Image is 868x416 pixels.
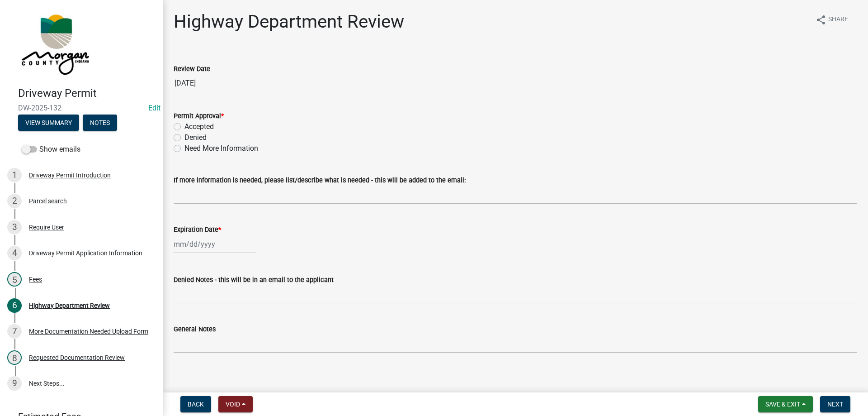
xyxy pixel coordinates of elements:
div: 6 [7,298,22,313]
label: Permit Approval [174,113,224,120]
div: 9 [7,376,22,391]
h4: Driveway Permit [18,87,156,100]
label: Denied Notes - this will be in an email to the applicant [174,277,334,283]
h1: Highway Department Review [174,11,404,33]
img: Morgan County, Indiana [18,10,91,77]
div: 3 [7,220,22,234]
button: Back [180,396,211,412]
label: Accepted [184,121,214,132]
div: Parcel search [29,198,67,204]
button: Next [820,396,850,412]
div: 1 [7,168,22,182]
label: General Notes [174,326,216,333]
label: If more information is needed, please list/describe what is needed - this will be added to the em... [174,177,466,184]
a: Edit [148,104,160,112]
div: Require User [29,224,64,230]
div: Requested Documentation Review [29,354,125,361]
div: Driveway Permit Introduction [29,172,111,178]
wm-modal-confirm: Summary [18,120,79,127]
span: Save & Exit [765,401,800,408]
span: DW-2025-132 [18,104,145,112]
div: 5 [7,272,22,287]
span: Next [827,401,843,408]
span: Share [828,14,848,25]
wm-modal-confirm: Notes [83,120,117,127]
button: Void [218,396,253,412]
div: 8 [7,350,22,365]
label: Need More Information [184,143,258,154]
button: View Summary [18,115,79,131]
div: 7 [7,324,22,339]
label: Review Date [174,66,210,72]
div: Driveway Permit Application Information [29,250,142,256]
div: Highway Department Review [29,302,110,309]
div: More Documentation Needed Upload Form [29,328,148,335]
wm-modal-confirm: Edit Application Number [148,104,160,112]
label: Expiration Date [174,227,221,233]
label: Denied [184,132,207,143]
i: share [816,14,826,25]
input: mm/dd/yyyy [174,235,256,253]
label: Show emails [22,144,80,155]
span: Void [226,401,240,408]
div: 4 [7,246,22,260]
div: Fees [29,276,42,282]
button: shareShare [808,11,855,29]
span: Back [188,401,204,408]
button: Save & Exit [758,396,813,412]
button: Notes [83,115,117,131]
div: 2 [7,194,22,208]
